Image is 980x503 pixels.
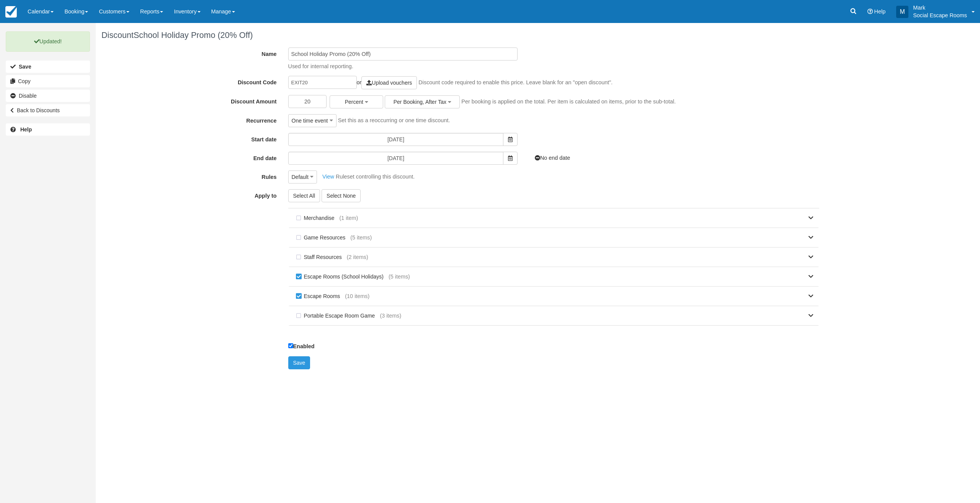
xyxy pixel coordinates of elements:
[288,62,353,70] p: Used for internal reporting.
[6,31,90,52] p: Updated!
[101,48,283,58] label: Name
[361,76,417,89] a: Upload vouchers
[134,30,253,40] span: School Holiday Promo (20% Off)
[6,90,90,102] a: Disable
[874,8,886,15] span: Help
[288,114,336,127] button: One time event
[529,155,570,161] a: No end date
[336,173,415,181] p: Ruleset controlling this discount.
[345,99,363,105] span: Percent
[913,4,967,11] p: Mark
[288,189,320,202] button: Select All
[294,251,347,263] label: Staff Resources
[394,99,446,105] span: Per Booking, After Tax
[350,234,372,242] span: (5 items)
[288,170,317,184] button: Default
[6,75,90,87] a: Copy
[294,310,380,321] label: Portable Escape Room Game
[294,271,389,282] label: Escape Rooms (School Holidays)
[101,114,283,125] label: Recurrence
[101,170,283,181] label: Rules
[19,64,31,70] b: Save
[380,312,401,320] span: (3 items)
[461,98,676,106] p: Per booking is applied on the total. Per item is calculated on items, prior to the sub-total.
[101,95,283,106] label: Discount Amount
[347,253,368,261] span: (2 items)
[288,356,310,369] button: Save
[867,9,873,14] i: Help
[101,76,283,87] label: Discount Code
[294,212,340,224] label: Merchandise
[294,232,351,243] label: Game Resources
[345,292,369,300] span: (10 items)
[101,31,825,40] h1: Discount
[6,61,90,73] button: Save
[340,214,358,222] span: (1 item)
[20,126,32,133] b: Help
[292,117,328,125] span: One time event
[101,189,283,200] label: Apply to
[338,116,450,125] p: Set this as a reoccurring or one time discount.
[322,189,361,202] button: Select None
[6,123,90,136] a: Help
[292,173,309,181] span: Default
[5,6,17,18] img: checkfront-main-nav-mini-logo.png
[288,343,293,348] input: Enabled
[913,11,967,19] p: Social Escape Rooms
[418,79,612,87] p: Discount code required to enable this price. Leave blank for an "open discount".
[283,76,825,89] div: or
[385,95,460,108] button: Per Booking, After Tax
[318,174,334,180] a: View
[294,290,345,302] label: Escape Rooms
[6,104,90,116] a: Back to Discounts
[288,339,315,351] label: Enabled
[101,133,283,144] label: Start date
[389,273,410,281] span: (5 items)
[101,152,283,162] label: End date
[288,76,357,89] input: Letters and numbers only (no spaces)
[896,6,908,18] div: M
[330,95,383,108] button: Percent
